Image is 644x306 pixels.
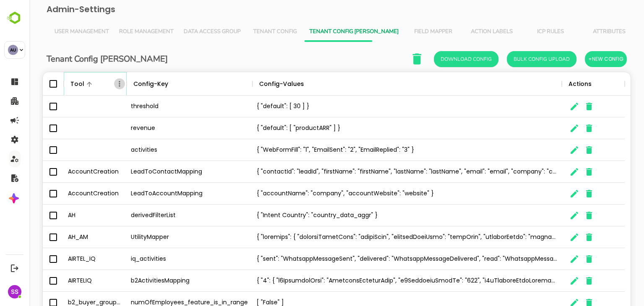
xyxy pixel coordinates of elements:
div: AccountCreation [34,183,97,205]
div: b2ActivitiesMapping [97,270,223,292]
div: AH_AM [34,226,97,248]
div: LeadToAccountMapping [97,183,223,205]
div: LeadToContactMapping [97,161,223,183]
div: Config-Values [230,72,275,96]
img: BambooboxLogoMark.f1c84d78b4c51b1a7b5f700c9845e183.svg [4,10,26,26]
button: Download Config [405,51,469,67]
div: iq_activities [97,248,223,270]
div: derivedFilterList [97,205,223,226]
div: { "contactId": "leadId", "firstName": "firstName", "lastName": "lastName", "email": "email", "com... [223,161,532,183]
div: Tool [41,72,55,96]
div: UtilityMapper [97,226,223,248]
div: AU [8,45,18,55]
button: Menu [85,78,96,89]
button: Bulk Config Upload [478,51,547,67]
div: { "Intent Country": "country_data_aggr" } [223,205,532,226]
div: { "4": { "l6IpsumdolOrsi": "AmetconsEcteturAdip", "e9SeddoeiuSmodTe": "622", "i4uTlaboreEtdoLorem... [223,270,532,292]
span: ICP Rules [497,29,545,35]
span: Action Labels [438,29,487,35]
div: Actions [539,72,562,96]
button: +New Config [556,51,597,67]
button: Sort [275,79,285,89]
button: Sort [55,79,65,89]
span: Field Mapper [379,29,428,35]
div: SS [8,285,21,298]
div: { "WebFormFill": "1", "EmailSent": "2", "EmailReplied": "3" } [223,139,532,161]
div: { "default": [ "productARR" ] } [223,117,532,139]
button: Logout [9,262,20,274]
h6: Tenant Config [PERSON_NAME] [17,52,138,66]
span: Tenant Config [221,29,270,35]
div: Config-Key [104,72,139,96]
span: Tenant Config [PERSON_NAME] [280,29,369,35]
span: +New Config [559,54,594,65]
div: { "accountName": "company", "accountWebsite": "website" } [223,183,532,205]
div: { "sent": "WhatsappMessageSent", "delivered": "WhatsappMessageDelivered", "read": "WhatsappMessag... [223,248,532,270]
div: { "default": [ 30 ] } [223,96,532,117]
div: Vertical tabs example [20,22,595,42]
div: threshold [97,96,223,117]
span: User Management [25,29,80,35]
div: AIRTEL_IQ [34,248,97,270]
div: revenue [97,117,223,139]
div: AccountCreation [34,161,97,183]
span: Role Management [90,29,144,35]
div: AIRTELIQ [34,270,97,292]
div: activities [97,139,223,161]
span: Attributes [556,29,604,35]
span: Data Access Group [154,29,211,35]
div: AH [34,205,97,226]
button: Sort [139,79,149,89]
div: { "loremips": { "dolorsiTametCons": "adipiScin", "elitsedDoeiUsmo": "tempOrin", "utlaborEetdo": "... [223,226,532,248]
